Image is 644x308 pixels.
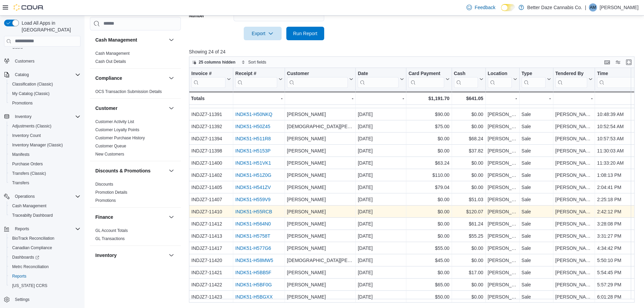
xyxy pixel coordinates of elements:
div: Compliance [90,88,181,98]
div: $63.24 [408,159,449,167]
div: [DATE] [358,147,404,155]
button: Card Payment [408,70,449,88]
div: [PERSON_NAME] [487,135,517,143]
button: Display options [614,58,622,66]
a: Transfers (Classic) [9,169,49,177]
div: $0.00 [408,195,449,204]
a: INDK51-H5153P [235,148,270,153]
button: Traceabilty Dashboard [7,211,83,220]
span: Traceabilty Dashboard [9,211,80,219]
div: - [235,94,283,102]
span: Adjustments (Classic) [12,123,51,129]
button: Reports [1,224,83,234]
div: - [487,94,517,102]
div: INDJZ7-11402 [191,171,231,179]
span: Customer Purchase History [95,135,145,141]
a: INDK51-H50Z45 [235,124,270,129]
span: Customers [12,57,80,65]
div: [DATE] [358,183,404,191]
div: [DATE] [358,171,404,179]
div: Type [521,70,545,88]
button: Settings [1,294,83,304]
button: Cash Management [7,201,83,211]
div: INDJZ7-11392 [191,122,231,131]
button: Operations [1,192,83,201]
div: $0.00 [408,135,449,143]
a: Purchase Orders [9,160,46,168]
button: Keyboard shortcuts [603,58,611,66]
div: [PERSON_NAME] [555,159,593,167]
button: Customer [167,104,175,112]
button: My Catalog (Classic) [7,89,83,98]
div: Invoice # [191,70,225,77]
div: [DATE] [358,195,404,204]
div: $641.05 [454,94,483,102]
button: Classification (Classic) [7,79,83,89]
button: Date [358,70,404,88]
a: Cash Management [95,51,129,56]
div: 10:57:53 AM [597,135,643,143]
div: Andy Moreno [589,3,597,11]
div: Customer [287,70,348,88]
div: $90.00 [408,110,449,118]
div: Card Payment [408,70,444,77]
button: Inventory Manager (Classic) [7,140,83,150]
div: Cash [454,70,478,77]
span: Settings [15,297,29,302]
span: Settings [12,295,80,304]
a: BioTrack Reconciliation [9,234,57,242]
span: Dashboards [9,253,80,261]
button: Compliance [167,74,175,82]
span: Adjustments (Classic) [9,122,80,130]
div: Tendered By [555,70,587,77]
span: Manifests [9,150,80,159]
span: 25 columns hidden [199,60,236,65]
div: Time [597,70,638,77]
button: Receipt # [235,70,283,88]
span: Catalog [15,72,29,77]
span: Load All Apps in [GEOGRAPHIC_DATA] [19,20,80,33]
a: Inventory Manager (Classic) [9,141,66,149]
div: [PERSON_NAME] [487,159,517,167]
div: $0.00 [454,122,483,131]
div: INDJZ7-11394 [191,135,231,143]
div: $1,191.70 [408,94,449,102]
div: [DATE] [358,98,404,106]
button: Inventory [95,252,166,259]
div: Customer [90,118,181,161]
a: OCS Transaction Submission Details [95,89,162,94]
div: Sale [521,183,551,191]
span: Cash Management [95,51,129,56]
span: Cash Out Details [95,59,126,64]
div: [PERSON_NAME] [555,110,593,118]
div: Sale [521,98,551,106]
button: Time [597,70,643,88]
a: Traceabilty Dashboard [9,211,55,219]
div: Type [521,70,545,77]
a: INDK51-H5BF0G [235,282,272,287]
img: Cova [14,4,44,11]
span: Export [248,27,278,40]
div: 1:08:13 PM [597,171,643,179]
button: Compliance [95,75,166,81]
div: [PERSON_NAME] [555,171,593,179]
a: Transfers [9,179,32,187]
div: Date [358,70,399,77]
a: INDK51-H559V9 [235,197,270,202]
div: [DEMOGRAPHIC_DATA][PERSON_NAME] [287,122,354,131]
a: INDK51-H5BGXX [235,294,272,300]
a: Dashboards [7,253,83,262]
div: $0.00 [408,147,449,155]
span: Reports [9,272,80,280]
span: Inventory Count [9,132,80,140]
div: - [597,94,643,102]
span: My Catalog (Classic) [9,90,80,98]
button: Location [487,70,517,88]
button: Customer [287,70,354,88]
h3: Discounts & Promotions [95,167,150,174]
span: Cash Management [12,203,46,209]
p: Better Daze Cannabis Co. [527,3,582,11]
button: Discounts & Promotions [95,167,166,174]
a: Customer Loyalty Points [95,127,139,132]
